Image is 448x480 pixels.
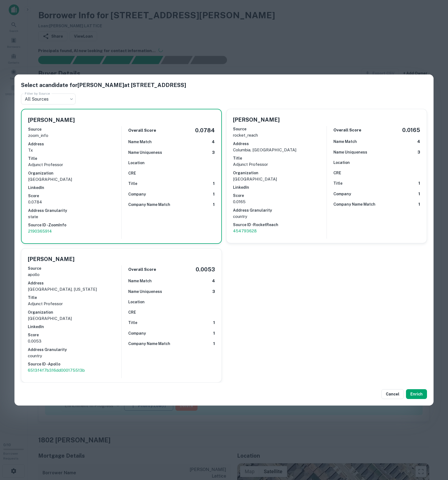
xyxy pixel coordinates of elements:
[28,347,121,353] h6: Address Granularity
[233,199,327,205] p: 0.0165
[28,222,121,228] h6: Source ID - ZoomInfo
[28,161,121,168] p: Adjunct Professor
[233,222,327,228] h6: Source ID - RocketReach
[128,181,137,187] h6: Title
[28,141,121,147] h6: Address
[28,147,121,154] p: tx
[333,139,357,145] h6: Name Match
[417,149,420,155] h6: 3
[213,181,215,187] h6: 1
[128,160,145,166] h6: Location
[128,309,136,315] h6: CRE
[28,353,121,359] p: country
[28,338,121,344] p: 0.0053
[28,315,121,322] p: [GEOGRAPHIC_DATA]
[233,207,327,213] h6: Address Granularity
[333,149,367,155] h6: Name Uniqueness
[333,201,375,207] h6: Company Name Match
[128,191,146,197] h6: Company
[233,170,327,176] h6: Organization
[417,139,420,145] h6: 4
[213,202,215,208] h6: 1
[333,127,361,133] h6: Overall Score
[128,278,152,284] h6: Name Match
[213,330,215,337] h6: 1
[128,341,170,347] h6: Company Name Match
[418,180,420,187] h6: 1
[128,289,162,295] h6: Name Uniqueness
[128,139,152,145] h6: Name Match
[28,309,121,315] h6: Organization
[418,201,420,208] h6: 1
[28,228,121,235] a: 2190365914
[28,301,121,307] p: Adjunct Professor
[28,280,121,286] h6: Address
[28,116,75,124] h5: [PERSON_NAME]
[128,202,170,208] h6: Company Name Match
[128,149,162,155] h6: Name Uniqueness
[28,367,121,374] a: 6513f4f7b316dd000175513b
[233,213,327,220] p: country
[233,132,327,139] p: rocket_reach
[28,271,121,278] p: apollo
[381,389,404,399] button: Cancel
[233,193,327,199] h6: Score
[28,265,121,271] h6: Source
[21,94,76,104] div: All Sources
[333,160,350,166] h6: Location
[28,126,121,132] h6: Source
[28,176,121,183] p: [GEOGRAPHIC_DATA]
[128,299,145,305] h6: Location
[212,289,215,295] h6: 3
[128,127,156,134] h6: Overall Score
[402,126,420,134] h5: 0.0165
[128,320,137,326] h6: Title
[28,286,121,293] p: [GEOGRAPHIC_DATA], [US_STATE]
[233,116,280,124] h5: [PERSON_NAME]
[128,266,156,273] h6: Overall Score
[28,332,121,338] h6: Score
[418,191,420,197] h6: 1
[233,161,327,168] p: Adjunct Professor
[333,180,342,186] h6: Title
[128,170,136,176] h6: CRE
[28,295,121,301] h6: Title
[333,191,351,197] h6: Company
[233,176,327,182] p: [GEOGRAPHIC_DATA]
[421,436,448,463] iframe: Chat Widget
[333,170,341,176] h6: CRE
[233,141,327,147] h6: Address
[28,361,121,367] h6: Source ID - Apollo
[28,324,121,330] h6: LinkedIn
[213,191,215,197] h6: 1
[213,341,215,347] h6: 1
[28,185,121,191] h6: LinkedIn
[28,199,121,205] p: 0.0784
[28,155,121,161] h6: Title
[233,147,327,153] p: columbia, [GEOGRAPHIC_DATA]
[28,214,121,220] p: state
[28,255,74,263] h5: [PERSON_NAME]
[406,389,427,399] button: Enrich
[213,320,215,326] h6: 1
[233,184,327,190] h6: LinkedIn
[212,278,215,284] h6: 4
[28,208,121,214] h6: Address Granularity
[233,126,327,132] h6: Source
[128,330,146,336] h6: Company
[28,193,121,199] h6: Score
[21,81,427,89] h5: Select a candidate for [PERSON_NAME] at [STREET_ADDRESS]
[195,126,215,134] h5: 0.0784
[233,155,327,161] h6: Title
[28,132,121,139] p: zoom_info
[212,149,215,156] h6: 3
[25,91,50,96] label: Filter by Source
[196,265,215,274] h5: 0.0053
[28,170,121,176] h6: Organization
[233,228,327,234] a: 454793628
[212,139,215,145] h6: 4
